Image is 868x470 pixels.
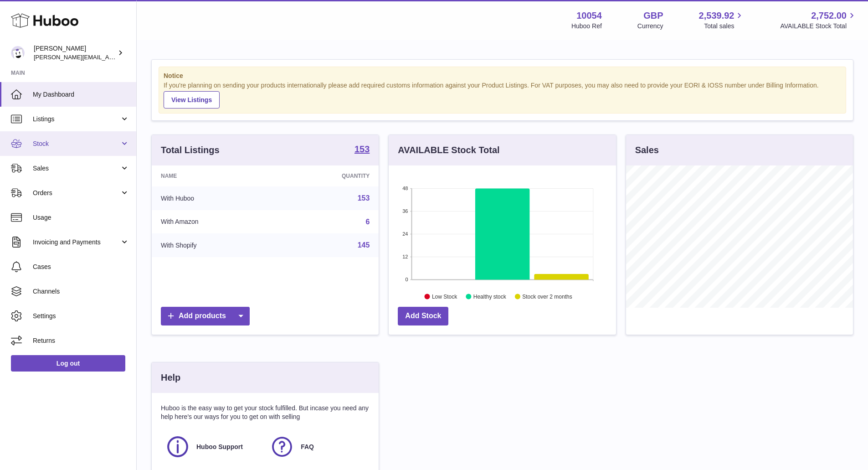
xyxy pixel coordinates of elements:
[398,307,448,325] a: Add Stock
[33,189,120,197] span: Orders
[780,10,857,31] a: 2,752.00 AVAILABLE Stock Total
[33,336,129,345] span: Returns
[11,355,125,372] a: Log out
[780,22,857,31] span: AVAILABLE Stock Total
[635,144,659,156] h3: Sales
[152,165,276,186] th: Name
[473,293,507,300] text: Healthy stock
[398,144,499,156] h3: AVAILABLE Stock Total
[704,22,745,31] span: Total sales
[358,194,370,202] a: 153
[276,165,379,186] th: Quantity
[354,145,370,155] a: 153
[358,241,370,249] a: 145
[161,404,370,421] p: Huboo is the easy way to get your stock fulfilled. But incase you need any help here's our ways f...
[699,10,745,31] a: 2,539.92 Total sales
[270,434,365,459] a: FAQ
[403,254,408,259] text: 12
[403,208,408,214] text: 36
[11,46,25,60] img: luz@capsuline.com
[406,277,408,282] text: 0
[811,10,847,22] span: 2,752.00
[571,22,602,31] div: Huboo Ref
[403,231,408,237] text: 24
[523,293,572,300] text: Stock over 2 months
[699,10,734,22] span: 2,539.92
[34,44,116,62] div: [PERSON_NAME]
[643,10,663,22] strong: GBP
[165,434,261,459] a: Huboo Support
[33,238,120,247] span: Invoicing and Payments
[152,233,276,257] td: With Shopify
[152,210,276,234] td: With Amazon
[196,443,243,451] span: Huboo Support
[403,186,408,191] text: 48
[33,164,120,173] span: Sales
[432,293,457,300] text: Low Stock
[33,312,129,320] span: Settings
[33,139,120,148] span: Stock
[365,218,370,226] a: 6
[161,144,220,156] h3: Total Listings
[161,372,180,384] h3: Help
[33,287,129,296] span: Channels
[354,145,370,154] strong: 153
[34,53,183,61] span: [PERSON_NAME][EMAIL_ADDRESS][DOMAIN_NAME]
[33,90,129,99] span: My Dashboard
[33,115,120,124] span: Listings
[164,72,841,80] strong: Notice
[152,186,276,210] td: With Huboo
[164,81,841,108] div: If you're planning on sending your products internationally please add required customs informati...
[164,91,220,108] a: View Listings
[33,213,129,222] span: Usage
[161,307,250,325] a: Add products
[576,10,602,22] strong: 10054
[637,22,663,31] div: Currency
[33,263,129,271] span: Cases
[301,443,314,451] span: FAQ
